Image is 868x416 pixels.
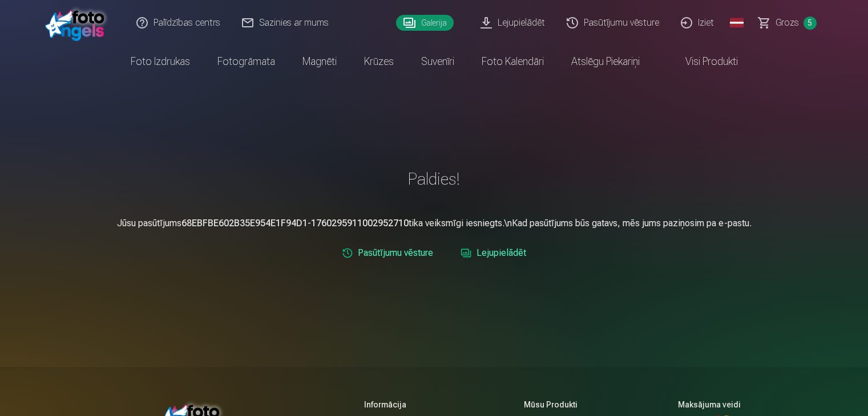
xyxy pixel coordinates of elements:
[289,46,350,78] a: Magnēti
[45,5,111,41] img: /fa1
[407,46,468,78] a: Suvenīri
[181,218,409,229] b: 68EBFBE602B35E954E1F94D1-1760295911002952710
[101,169,768,189] h1: Paldies!
[117,46,204,78] a: Foto izdrukas
[653,46,752,78] a: Visi produkti
[804,17,817,30] span: 5
[524,399,584,410] h5: Mūsu produkti
[468,46,558,78] a: Foto kalendāri
[456,242,531,264] a: Lejupielādēt
[364,399,430,410] h5: Informācija
[396,15,454,31] a: Galerija
[337,242,438,264] a: Pasūtījumu vēsture
[678,399,741,410] h5: Maksājuma veidi
[776,16,799,30] span: Grozs
[101,217,768,230] p: Jūsu pasūtījums tika veiksmīgi iesniegts.\nKad pasūtījums būs gatavs, mēs jums paziņosim pa e-pastu.
[204,46,289,78] a: Fotogrāmata
[558,46,653,78] a: Atslēgu piekariņi
[350,46,407,78] a: Krūzes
